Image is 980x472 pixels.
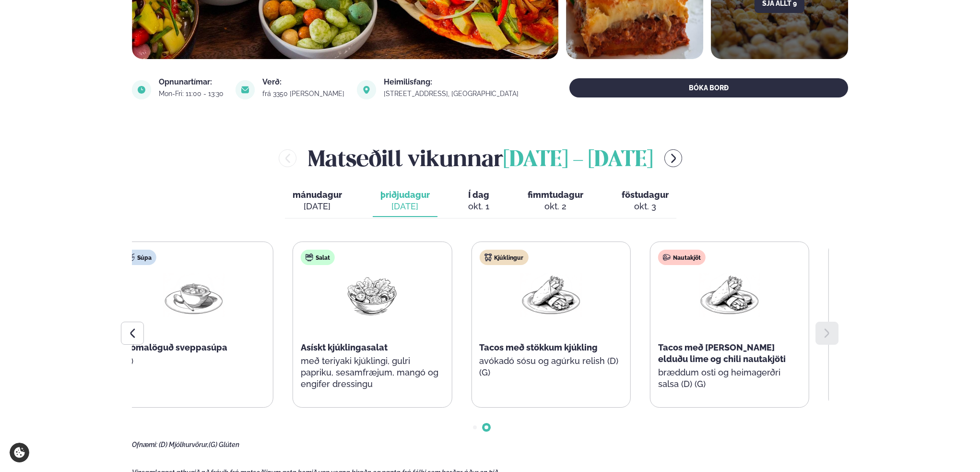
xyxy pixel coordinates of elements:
[301,355,444,390] p: með teriyaki kjúklingi, gulri papriku, sesamfræjum, mangó og engifer dressingu
[163,273,224,317] img: Soup.png
[658,367,801,390] p: bræddum osti og heimagerðri salsa (D) (G)
[159,90,224,97] div: Mon-Fri: 11:00 - 13:30
[479,342,598,352] span: Tacos með stökkum kjúkling
[132,441,157,448] span: Ofnæmi:
[384,88,519,99] a: link
[484,425,488,429] span: Go to slide 2
[622,201,669,212] div: okt. 3
[306,254,313,261] img: salad.svg
[262,78,345,86] div: Verð:
[293,201,342,212] div: [DATE]
[159,441,209,448] span: (D) Mjólkurvörur,
[384,78,519,86] div: Heimilisfang:
[520,273,581,317] img: Wraps.png
[301,342,388,352] span: Asískt kjúklingasalat
[658,250,706,265] div: Nautakjöt
[569,78,848,97] button: BÓKA BORÐ
[468,189,489,201] span: Í dag
[357,80,376,99] img: image alt
[520,185,591,217] button: fimmtudagur okt. 2
[301,250,335,265] div: Salat
[308,143,653,174] h2: Matseðill vikunnar
[473,425,477,429] span: Go to slide 1
[236,80,255,99] img: image alt
[293,190,342,200] span: mánudagur
[380,190,430,200] span: þriðjudagur
[622,190,669,200] span: föstudagur
[132,80,151,99] img: image alt
[342,273,403,317] img: Salad.png
[484,254,492,261] img: chicken.svg
[663,254,671,261] img: beef.svg
[468,201,489,212] div: okt. 1
[658,342,786,364] span: Tacos með [PERSON_NAME] elduðu lime og chili nautakjöti
[460,185,497,217] button: Í dag okt. 1
[699,273,760,317] img: Wraps.png
[279,149,296,167] button: menu-btn-left
[380,201,430,212] div: [DATE]
[479,250,528,265] div: Kjúklingur
[122,250,156,265] div: Súpa
[262,90,345,97] div: frá 3350 [PERSON_NAME]
[285,185,350,217] button: mánudagur [DATE]
[209,441,239,448] span: (G) Glúten
[122,342,227,352] span: Rjómalöguð sveppasúpa
[528,201,583,212] div: okt. 2
[664,149,682,167] button: menu-btn-right
[479,355,622,378] p: avókadó sósu og agúrku relish (D) (G)
[373,185,437,217] button: þriðjudagur [DATE]
[159,78,224,86] div: Opnunartímar:
[614,185,676,217] button: föstudagur okt. 3
[10,443,29,462] a: Cookie settings
[528,190,583,200] span: fimmtudagur
[503,150,653,171] span: [DATE] - [DATE]
[122,355,265,367] p: (D)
